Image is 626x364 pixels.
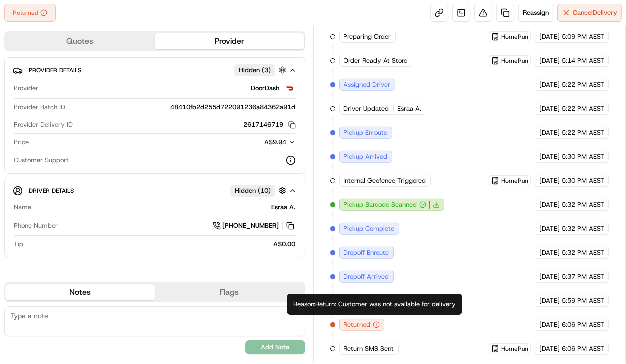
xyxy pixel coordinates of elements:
[29,66,81,74] span: Provider Details
[562,32,604,41] span: 5:09 PM AEST
[14,84,38,93] span: Provider
[213,220,296,231] a: [PHONE_NUMBER]
[344,152,388,161] span: Pickup Arrived
[344,104,389,113] span: Driver Updated
[14,203,31,212] span: Name
[539,320,560,329] span: [DATE]
[14,156,69,165] span: Customer Support
[230,184,289,197] button: Hidden (10)
[562,296,604,305] span: 5:59 PM AEST
[539,128,560,137] span: [DATE]
[13,182,297,199] button: Driver DetailsHidden (10)
[14,221,58,230] span: Phone Number
[155,284,304,300] button: Flags
[501,57,528,65] span: HomeRun
[344,200,426,209] button: Pickup Barcode Scanned
[344,56,408,65] span: Order Ready At Store
[539,200,560,209] span: [DATE]
[81,141,165,159] a: 💻API Documentation
[539,80,560,89] span: [DATE]
[523,8,549,17] span: Reassign
[235,186,271,195] span: Hidden ( 10 )
[34,95,164,105] div: Start new chat
[573,8,617,17] span: Cancel Delivery
[539,272,560,281] span: [DATE]
[562,80,604,89] span: 5:22 PM AEST
[155,33,304,49] button: Provider
[234,64,289,76] button: Hidden (3)
[14,240,23,249] span: Tip
[29,187,74,195] span: Driver Details
[10,40,182,56] p: Welcome 👋
[501,177,528,185] span: HomeRun
[35,203,296,212] div: Esraa A.
[170,98,182,110] button: Start new chat
[501,33,528,41] span: HomeRun
[539,248,560,257] span: [DATE]
[562,128,604,137] span: 5:22 PM AEST
[344,248,389,257] span: Dropoff Enroute
[344,128,388,137] span: Pickup Enroute
[20,145,77,155] span: Knowledge Base
[518,4,553,22] button: Reassign
[14,120,73,129] span: Provider Delivery ID
[10,95,28,113] img: 1736555255976-a54dd68f-1ca7-489b-9aae-adbdc363a1c4
[10,10,30,30] img: Nash
[562,344,604,353] span: 6:06 PM AEST
[6,141,81,159] a: 📗Knowledge Base
[95,145,161,155] span: API Documentation
[171,103,296,112] span: 48410fb2d255d722091236a84362a91d
[344,320,371,329] span: Returned
[398,104,422,113] span: Esraa A.
[287,294,462,315] div: Reason: Return: Customer was not available for delivery
[562,104,604,113] span: 5:22 PM AEST
[34,105,127,113] div: We're available if you need us!
[244,120,296,129] button: 2617146719
[26,64,180,75] input: Got a question? Start typing here...
[344,272,389,281] span: Dropoff Arrived
[344,176,426,185] span: Internal Geofence Triggered
[539,56,560,65] span: [DATE]
[562,56,604,65] span: 5:14 PM AEST
[562,320,604,329] span: 6:06 PM AEST
[562,200,604,209] span: 5:32 PM AEST
[223,221,279,230] span: [PHONE_NUMBER]
[539,344,560,353] span: [DATE]
[491,345,528,353] button: HomeRun
[539,152,560,161] span: [DATE]
[344,32,391,41] span: Preparing Order
[562,152,604,161] span: 5:30 PM AEST
[208,138,296,147] button: A$9.94
[284,82,296,94] img: doordash_logo_v2.png
[265,138,287,146] span: A$9.94
[557,4,622,22] button: CancelDelivery
[539,296,560,305] span: [DATE]
[539,104,560,113] span: [DATE]
[344,200,417,209] span: Pickup Barcode Scanned
[501,345,528,353] span: HomeRun
[85,146,93,154] div: 💻
[562,248,604,257] span: 5:32 PM AEST
[5,33,155,49] button: Quotes
[344,80,391,89] span: Assigned Driver
[27,240,296,249] div: A$0.00
[539,32,560,41] span: [DATE]
[539,176,560,185] span: [DATE]
[71,169,121,177] a: Powered byPylon
[539,224,560,233] span: [DATE]
[4,4,56,22] button: Returned
[344,224,395,233] span: Pickup Complete
[562,272,604,281] span: 5:37 PM AEST
[491,177,528,185] button: HomeRun
[239,66,271,75] span: Hidden ( 3 )
[14,103,65,112] span: Provider Batch ID
[251,84,280,93] span: DoorDash
[100,169,121,177] span: Pylon
[14,138,29,147] span: Price
[562,176,604,185] span: 5:30 PM AEST
[10,146,18,154] div: 📗
[562,224,604,233] span: 5:32 PM AEST
[5,284,155,300] button: Notes
[344,344,394,353] span: Return SMS Sent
